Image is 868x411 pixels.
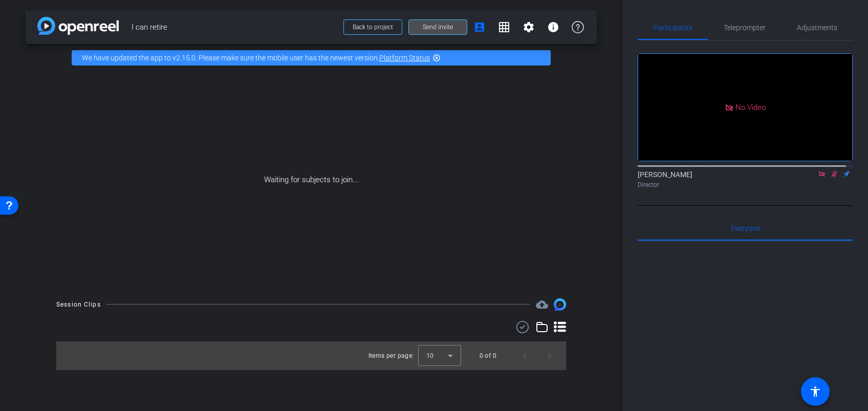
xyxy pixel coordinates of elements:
div: Items per page: [368,351,414,361]
span: Adjustments [797,24,837,31]
mat-icon: grid_on [498,21,510,33]
mat-icon: account_box [473,21,486,33]
span: No Video [735,102,766,112]
span: Everyone [731,225,760,232]
img: Session clips [554,298,566,311]
mat-icon: highlight_off [432,54,441,62]
div: Waiting for subjects to join... [26,72,597,288]
span: I can retire [132,17,337,37]
span: Back to project [353,24,393,31]
button: Back to project [343,19,402,35]
div: Session Clips [56,299,101,310]
span: Send invite [423,23,453,31]
button: Send invite [408,19,467,35]
div: 0 of 0 [480,351,496,361]
mat-icon: info [547,21,559,33]
span: Participants [654,24,692,31]
mat-icon: settings [523,21,535,33]
span: Destinations for your clips [536,298,548,311]
mat-icon: accessibility [809,385,821,398]
button: Previous page [513,343,537,368]
div: [PERSON_NAME] [638,169,853,189]
button: Next page [537,343,562,368]
mat-icon: cloud_upload [536,298,548,311]
span: Teleprompter [724,24,766,31]
img: app-logo [37,17,119,35]
div: Director [638,180,853,189]
a: Platform Status [379,54,430,62]
div: We have updated the app to v2.15.0. Please make sure the mobile user has the newest version. [72,50,551,66]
